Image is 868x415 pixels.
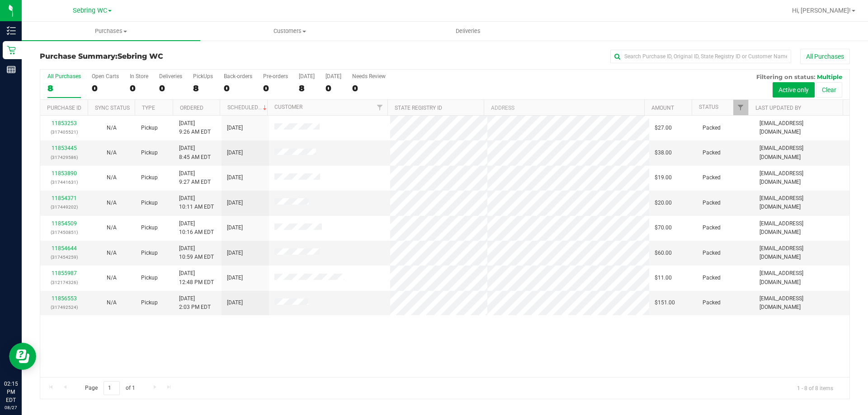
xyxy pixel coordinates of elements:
[92,83,119,93] div: 0
[193,83,213,93] div: 8
[200,22,379,41] a: Customers
[263,73,288,79] div: Pre-orders
[759,119,844,136] span: [EMAIL_ADDRESS][DOMAIN_NAME]
[352,83,386,93] div: 0
[201,27,378,35] span: Customers
[227,249,243,257] span: [DATE]
[141,249,158,257] span: Pickup
[227,173,243,182] span: [DATE]
[651,105,674,111] a: Amount
[9,343,36,370] iframe: Resource center
[107,224,117,231] span: Not Applicable
[655,149,672,157] span: $38.00
[759,244,844,261] span: [EMAIL_ADDRESS][DOMAIN_NAME]
[756,73,815,80] span: Filtering on status:
[610,50,791,63] input: Search Purchase ID, Original ID, State Registry ID or Customer Name...
[46,303,82,312] p: (317492524)
[299,83,315,93] div: 8
[193,73,213,79] div: PickUps
[655,173,672,182] span: $19.00
[52,295,77,302] a: 11856553
[159,83,182,93] div: 0
[703,149,721,157] span: Packed
[46,228,82,237] p: (317450851)
[759,219,844,237] span: [EMAIL_ADDRESS][DOMAIN_NAME]
[379,22,557,41] a: Deliveries
[7,26,16,35] inline-svg: Inventory
[395,105,442,111] a: State Registry ID
[655,298,675,307] span: $151.00
[141,224,158,232] span: Pickup
[224,83,252,93] div: 0
[159,73,182,79] div: Deliveries
[655,124,672,132] span: $27.00
[180,105,203,111] a: Ordered
[655,199,672,207] span: $20.00
[703,124,721,132] span: Packed
[655,224,672,232] span: $70.00
[130,83,148,93] div: 0
[733,100,748,115] a: Filter
[263,83,288,93] div: 0
[227,274,243,282] span: [DATE]
[759,169,844,187] span: [EMAIL_ADDRESS][DOMAIN_NAME]
[107,124,117,132] button: N/A
[141,274,158,282] span: Pickup
[141,149,158,157] span: Pickup
[7,65,16,74] inline-svg: Reports
[227,199,243,207] span: [DATE]
[800,49,850,64] button: All Purchases
[22,27,200,35] span: Purchases
[179,194,214,211] span: [DATE] 10:11 AM EDT
[52,120,77,126] a: 11853253
[227,124,243,132] span: [DATE]
[443,27,493,35] span: Deliveries
[325,73,341,79] div: [DATE]
[107,274,117,282] button: N/A
[107,149,117,157] button: N/A
[179,169,211,187] span: [DATE] 9:27 AM EDT
[7,46,16,55] inline-svg: Retail
[47,105,81,111] a: Purchase ID
[179,244,214,261] span: [DATE] 10:59 AM EDT
[107,149,117,156] span: Not Applicable
[179,269,214,286] span: [DATE] 12:48 PM EDT
[107,298,117,307] button: N/A
[759,144,844,161] span: [EMAIL_ADDRESS][DOMAIN_NAME]
[703,224,721,232] span: Packed
[703,199,721,207] span: Packed
[107,249,117,257] button: N/A
[655,274,672,282] span: $11.00
[4,404,18,411] p: 08/27
[141,124,158,132] span: Pickup
[52,145,77,151] a: 11853445
[46,253,82,261] p: (317454259)
[759,194,844,211] span: [EMAIL_ADDRESS][DOMAIN_NAME]
[141,173,158,182] span: Pickup
[179,144,211,161] span: [DATE] 8:45 AM EDT
[179,294,211,312] span: [DATE] 2:03 PM EDT
[46,153,82,162] p: (317429586)
[373,100,387,115] a: Filter
[47,83,81,93] div: 8
[141,199,158,207] span: Pickup
[227,224,243,232] span: [DATE]
[107,200,117,206] span: Not Applicable
[52,220,77,227] a: 11854509
[790,381,840,395] span: 1 - 8 of 8 items
[299,73,315,79] div: [DATE]
[755,105,801,111] a: Last Updated By
[52,170,77,177] a: 11853890
[47,73,81,79] div: All Purchases
[792,7,851,14] span: Hi, [PERSON_NAME]!
[22,22,200,41] a: Purchases
[46,178,82,187] p: (317441631)
[107,224,117,232] button: N/A
[107,174,117,181] span: Not Applicable
[141,298,158,307] span: Pickup
[73,7,107,14] span: Sebring WC
[703,249,721,257] span: Packed
[107,199,117,207] button: N/A
[179,119,211,136] span: [DATE] 9:26 AM EDT
[773,82,815,98] button: Active only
